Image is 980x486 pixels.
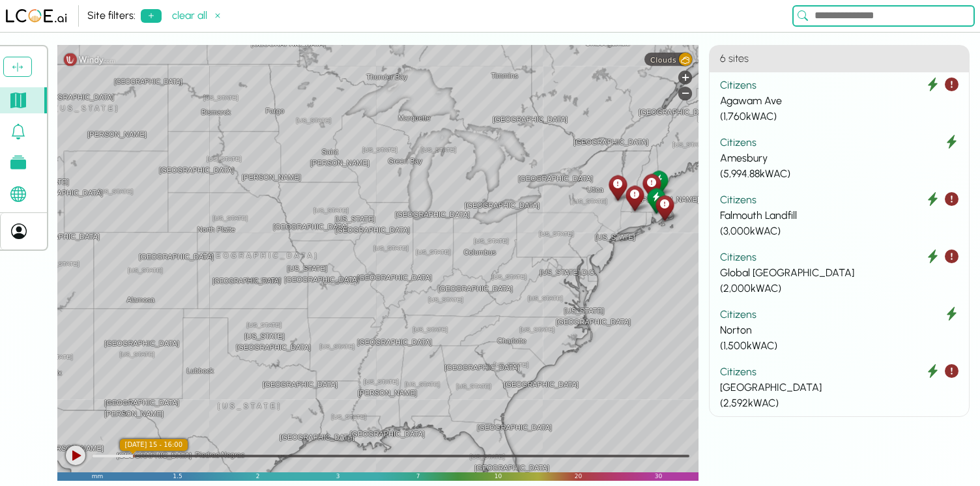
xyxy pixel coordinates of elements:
div: Tyngsborough [640,172,663,201]
button: Citizens Global [GEOGRAPHIC_DATA] (2,000kWAC) [715,244,964,302]
div: Global Albany [606,173,629,203]
div: ( 2,592 kWAC) [720,395,958,411]
div: ( 1,760 kWAC) [720,109,958,124]
div: Agawam Ave [720,93,958,109]
div: Citizens [720,307,958,322]
button: Citizens [GEOGRAPHIC_DATA] (2,592kWAC) [715,359,964,416]
h4: 6 sites [710,46,969,72]
button: clear all [167,7,228,25]
div: Falmouth Landfill [720,208,958,223]
div: Amesbury [720,150,958,166]
div: Citizens [720,364,958,380]
button: Citizens Norton (1,500kWAC) [715,302,964,359]
div: Agawam Ave [623,184,646,213]
div: [DATE] 15 - 16:00 [120,439,188,451]
div: Site filters: [87,8,136,23]
div: local time [120,439,188,451]
span: Clouds [650,56,676,64]
div: ( 3,000 kWAC) [720,223,958,239]
div: Citizens [720,192,958,208]
div: Citizens [720,135,958,150]
div: ( 2,000 kWAC) [720,281,958,296]
div: Norton [720,322,958,338]
img: LCOE.ai [5,8,68,23]
div: ( 1,500 kWAC) [720,338,958,354]
div: Falmouth Landfill [653,193,676,223]
div: Global [GEOGRAPHIC_DATA] [720,265,958,281]
div: Citizens [720,78,958,93]
div: ( 5,994.88 kWAC) [720,166,958,182]
button: Citizens Agawam Ave (1,760kWAC) [715,72,964,130]
button: Citizens Amesbury (5,994.88kWAC) [715,130,964,187]
div: Zoom in [678,71,692,85]
div: Zoom out [678,87,692,100]
div: Norton [644,186,667,216]
div: Amesbury [647,169,670,198]
button: Citizens Falmouth Landfill (3,000kWAC) [715,187,964,244]
div: Citizens [720,250,958,265]
div: [GEOGRAPHIC_DATA] [720,380,958,395]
